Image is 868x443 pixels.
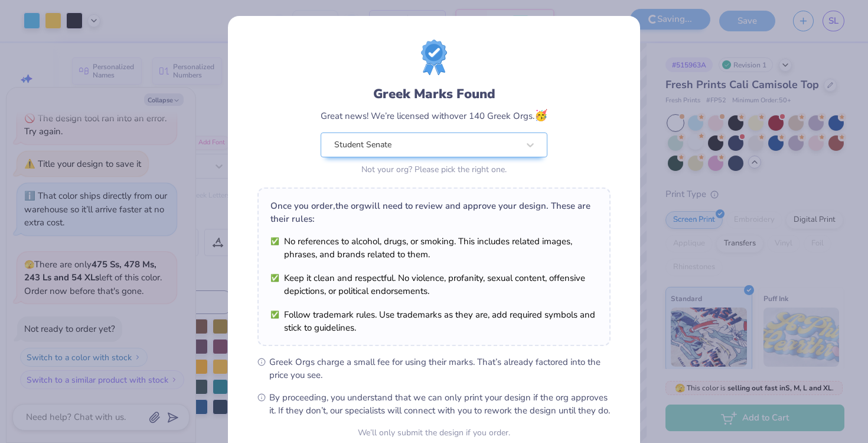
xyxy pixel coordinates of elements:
span: By proceeding, you understand that we can only print your design if the org approves it. If they ... [269,391,611,417]
div: Great news! We’re licensed with over 140 Greek Orgs. [321,108,547,124]
img: license-marks-badge.png [421,40,447,75]
span: 🥳 [534,108,547,122]
span: Greek Orgs charge a small fee for using their marks. That’s already factored into the price you see. [269,355,611,381]
div: Greek Marks Found [321,85,547,104]
div: Not your org? Please pick the right one. [321,163,547,176]
li: Keep it clean and respectful. No violence, profanity, sexual content, offensive depictions, or po... [270,271,598,298]
li: No references to alcohol, drugs, or smoking. This includes related images, phrases, and brands re... [270,235,598,261]
li: Follow trademark rules. Use trademarks as they are, add required symbols and stick to guidelines. [270,308,598,334]
div: Once you order, the org will need to review and approve your design. These are their rules: [270,199,598,225]
div: We’ll only submit the design if you order. [358,426,510,439]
